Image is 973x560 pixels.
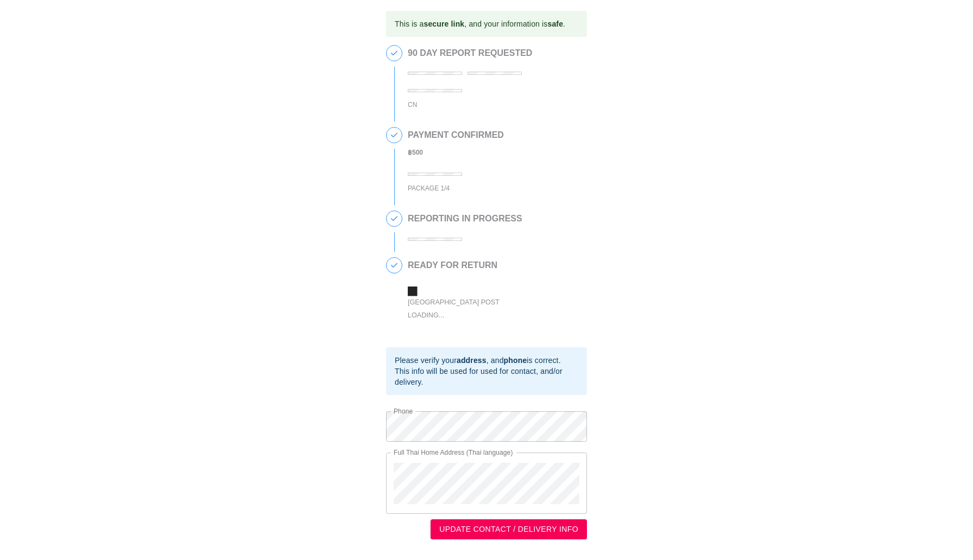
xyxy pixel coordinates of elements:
[395,355,578,366] div: Please verify your , and is correct.
[408,130,504,140] h2: PAYMENT CONFIRMED
[457,356,486,365] b: address
[387,128,402,143] span: 2
[408,296,522,321] div: [GEOGRAPHIC_DATA] Post Loading...
[408,48,582,58] h2: 90 DAY REPORT REQUESTED
[408,260,571,270] h2: READY FOR RETURN
[424,20,464,28] b: secure link
[408,149,423,156] b: ฿ 500
[408,214,522,224] h2: REPORTING IN PROGRESS
[431,519,587,539] button: UPDATE CONTACT / DELIVERY INFO
[387,258,402,273] span: 4
[547,20,563,28] b: safe
[387,46,402,61] span: 1
[439,523,578,536] span: UPDATE CONTACT / DELIVERY INFO
[387,211,402,226] span: 3
[395,14,565,34] div: This is a , and your information is .
[408,99,582,111] div: CN
[395,366,578,387] div: This info will be used for used for contact, and/or delivery.
[408,182,504,195] div: PACKAGE 1/4
[504,356,527,365] b: phone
